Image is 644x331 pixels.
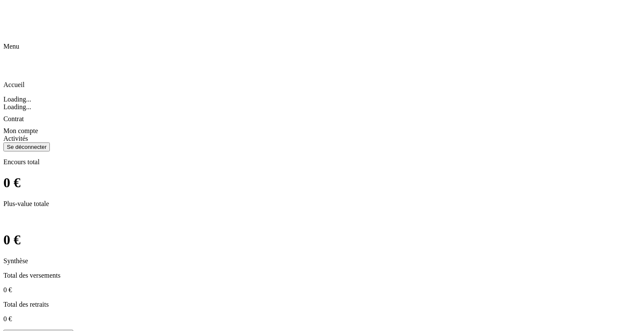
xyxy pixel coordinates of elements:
div: Se déconnecter [7,144,46,150]
p: 0 € [3,286,641,294]
h1: 0 € [3,175,641,191]
p: Plus-value totale [3,200,641,208]
h1: 0 € [3,232,641,248]
span: Loading... [3,103,31,110]
p: Total des versements [3,272,641,279]
span: Mon compte [3,127,38,134]
span: Menu [3,43,19,50]
span: Activités [3,135,28,142]
button: Se déconnecter [3,142,50,151]
p: Total des retraits [3,301,641,308]
p: Encours total [3,158,641,166]
p: Synthèse [3,257,641,265]
span: Contrat [3,115,24,122]
span: Loading... [3,96,31,103]
p: Accueil [3,81,641,89]
p: 0 € [3,315,641,323]
div: Accueil [3,62,641,89]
